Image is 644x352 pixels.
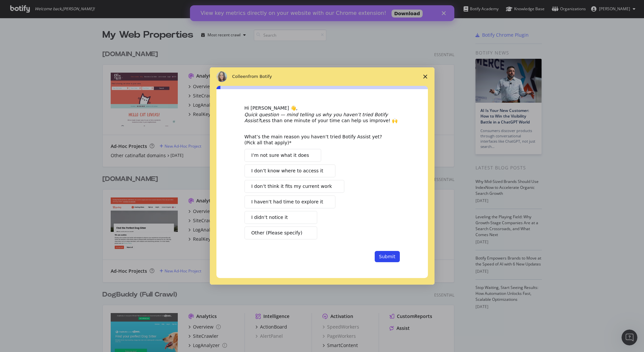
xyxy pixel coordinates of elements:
[248,74,272,79] span: from Botify
[251,229,302,236] span: Other (Please specify)
[216,71,227,82] img: Profile image for Colleen
[245,149,322,162] button: I’m not sure what it does
[251,152,309,159] span: I’m not sure what it does
[375,251,400,262] button: Submit
[245,164,336,177] button: I don’t know where to access it
[252,6,258,10] div: Close
[251,198,323,205] span: I haven’t had time to explore it
[416,67,435,86] span: Close survey
[245,211,317,224] button: I didn’t notice it
[232,74,248,79] span: Colleen
[245,112,388,123] i: Quick question — mind telling us why you haven’t tried Botify Assist?
[245,180,344,193] button: I don’t think it fits my current work
[245,112,400,123] div: Less than one minute of your time can help us improve! 🙌
[245,134,390,146] div: What’s the main reason you haven’t tried Botify Assist yet? (Pick all that apply)
[202,4,233,12] a: Download
[245,227,317,239] button: Other (Please specify)
[251,183,332,190] span: I don’t think it fits my current work
[245,105,400,112] div: Hi [PERSON_NAME] 👋,
[251,167,323,174] span: I don’t know where to access it
[251,214,288,221] span: I didn’t notice it
[11,5,196,11] div: View key metrics directly on your website with our Chrome extension!
[245,195,335,208] button: I haven’t had time to explore it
